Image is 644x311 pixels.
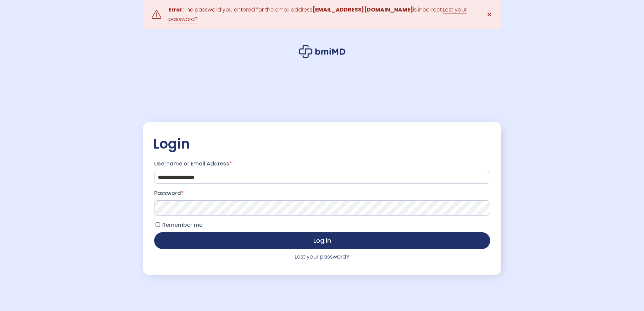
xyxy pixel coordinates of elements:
label: Username or Email Address [154,158,490,169]
label: Password [154,188,490,199]
a: Lost your password? [295,253,349,261]
strong: Error: [168,6,184,14]
div: The password you entered for the email address is incorrect. [168,5,476,24]
span: ✕ [486,10,492,19]
span: Remember me [162,221,202,229]
h2: Login [153,135,491,152]
strong: [EMAIL_ADDRESS][DOMAIN_NAME] [312,6,413,14]
input: Remember me [156,222,160,227]
button: Log in [154,232,490,249]
a: ✕ [483,8,496,21]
